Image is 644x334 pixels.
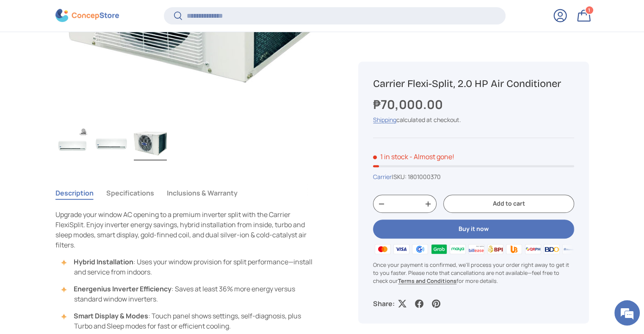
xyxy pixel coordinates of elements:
[392,243,411,255] img: visa
[588,7,590,14] span: 1
[56,127,89,160] img: Carrier Flexi-Split, 2.0 HP Air Conditioner
[411,243,429,255] img: gcash
[373,77,574,90] h1: Carrier Flexi-Split, 2.0 HP Air Conditioner
[373,299,395,309] p: Share:
[443,195,574,213] button: Add to cart
[409,152,454,161] p: - Almost gone!
[523,243,542,255] img: qrph
[373,116,396,124] a: Shipping
[505,243,523,255] img: ubp
[134,127,167,160] img: carrier-flexi-2.00-hp-split-type-aircon-outdoor-unit-full-view-concepstore
[373,243,392,255] img: master
[55,210,307,250] span: Upgrade your window AC opening to a premium inverter split with the Carrier FlexiSplit. Enjoy inv...
[74,311,148,320] strong: Smart Display & Modes
[64,284,318,304] li: : Saves at least 36% more energy versus standard window inverters.
[95,127,128,160] img: carrier-flexi-2.00-hp-split-type-aircon-indoor-unit-full-view-concepstore
[139,4,159,24] div: Minimize live chat window
[64,311,318,331] li: : Touch panel shows settings, self-diagnosis, plus Turbo and Sleep modes for fast or efficient co...
[373,173,392,181] a: Carrier
[373,261,574,285] p: Once your payment is confirmed, we'll process your order right away to get it to you faster. Plea...
[106,183,154,203] button: Specifications
[44,47,142,58] div: Leave a message
[392,173,441,181] span: |
[398,277,456,285] a: Terms and Conditions
[373,115,574,124] div: calculated at checkout.
[393,173,406,181] span: SKU:
[542,243,561,255] img: bdo
[373,220,574,239] button: Buy it now
[64,257,318,277] li: : Uses your window provision for split performance—install and service from indoors.
[373,152,408,161] span: 1 in stock
[167,183,238,203] button: Inclusions & Warranty
[124,260,154,272] em: Submit
[18,106,148,192] span: We are offline. Please leave us a message.
[467,243,486,255] img: billease
[373,96,445,113] strong: ₱70,000.00
[55,9,119,22] img: ConcepStore
[561,243,580,255] img: metrobank
[448,243,467,255] img: maya
[4,231,161,260] textarea: Type your message and click 'Submit'
[74,284,171,293] strong: Energenius Inverter Efficiency
[429,243,448,255] img: grabpay
[486,243,505,255] img: bpi
[408,173,441,181] span: 1801000370
[55,183,94,203] button: Description
[74,257,133,266] strong: Hybrid Installation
